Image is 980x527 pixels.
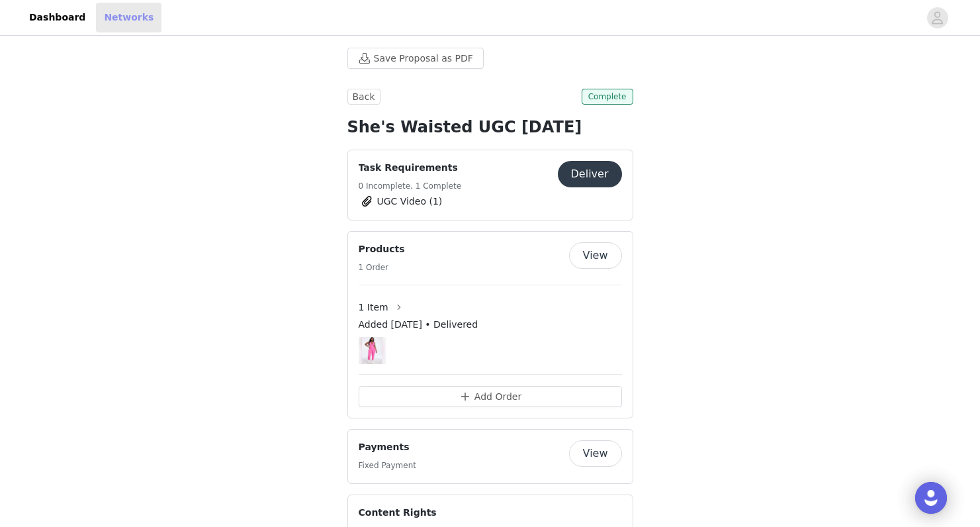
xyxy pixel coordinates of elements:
div: Products [347,231,633,418]
button: Back [347,89,380,105]
h4: Task Requirements [359,161,462,175]
button: Deliver [558,161,622,187]
h4: Payments [359,440,416,454]
a: Networks [96,3,161,32]
button: View [569,440,622,467]
img: SnatchedKnit Front Zip Jumpsuit [362,337,381,364]
div: Open Intercom Messenger [915,482,947,514]
button: Add Order [359,386,622,407]
h4: Content Rights [359,506,437,520]
span: Complete [582,89,633,105]
h5: 0 Incomplete, 1 Complete [359,180,462,192]
h1: She's Waisted UGC [DATE] [347,115,633,139]
h5: Fixed Payment [359,459,416,471]
div: Payments [347,429,633,484]
div: avatar [931,7,944,28]
img: Image Background Blur [359,334,386,367]
div: Task Requirements [347,150,633,220]
h5: 1 Order [359,262,405,273]
a: Dashboard [21,3,93,32]
h4: Products [359,242,405,256]
span: Added [DATE] • Delivered [359,318,478,332]
button: Save Proposal as PDF [347,48,484,69]
button: View [569,242,622,269]
span: UGC Video (1) [377,195,443,209]
span: 1 Item [359,301,388,314]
